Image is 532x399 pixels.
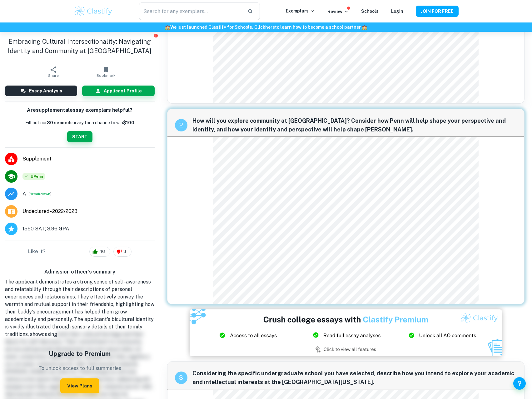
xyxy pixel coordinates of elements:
[175,119,187,131] div: recipe
[38,365,121,372] p: To unlock access to full summaries
[27,106,132,114] h6: Are supplemental essay exemplars helpful?
[5,268,155,276] h6: Admission officer's summary
[175,372,187,384] div: recipe
[104,87,142,94] h6: Applicant Profile
[82,86,154,96] button: Applicant Profile
[96,249,108,255] span: 46
[22,208,82,215] a: Major and Application Year
[97,73,116,78] span: Bookmark
[22,190,26,198] p: Grade
[154,33,158,38] button: Report issue
[139,2,242,20] input: Search for any exemplars...
[60,378,99,393] button: View Plans
[28,191,52,197] span: ( )
[190,309,502,356] img: Ad
[192,369,517,387] span: Considering the specific undergraduate school you have selected, describe how you intend to explo...
[28,248,46,255] h6: Like it?
[123,120,134,125] strong: $100
[5,279,154,337] span: The applicant demonstrates a strong sense of self-awareness and relatability through their descri...
[113,247,132,257] div: 3
[80,63,132,81] button: Bookmark
[38,349,121,358] h5: Upgrade to Premium
[22,155,155,163] span: Supplement
[416,6,459,17] button: JOIN FOR FREE
[25,119,134,126] p: Fill out our survey for a chance to win
[5,86,77,96] button: Essay Analysis
[1,24,531,31] h6: We just launched Clastify for Schools. Click to learn how to become a school partner.
[22,225,69,233] span: 1550 SAT; 3.96 GPA
[391,9,403,14] a: Login
[22,173,45,180] div: Accepted: University of Pennsylvania
[361,9,379,14] a: Schools
[165,25,170,30] span: 🏫
[5,37,155,56] h1: Embracing Cultural Intersectionality: Navigating Identity and Community at [GEOGRAPHIC_DATA]
[30,191,50,197] button: Breakdown
[27,63,80,81] button: Share
[47,120,70,125] b: 30 second
[120,249,130,255] span: 3
[89,247,110,257] div: 46
[74,5,113,17] img: Clastify logo
[22,173,45,180] span: UPenn
[327,8,349,15] p: Review
[48,73,59,78] span: Share
[192,116,517,134] span: How will you explore community at [GEOGRAPHIC_DATA]? Consider how Penn will help shape your persp...
[67,131,92,142] button: START
[362,25,367,30] span: 🏫
[286,7,315,14] p: Exemplars
[513,377,526,390] button: Help and Feedback
[22,208,77,215] span: Undeclared - 2022/2023
[29,87,62,94] h6: Essay Analysis
[265,25,275,30] a: here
